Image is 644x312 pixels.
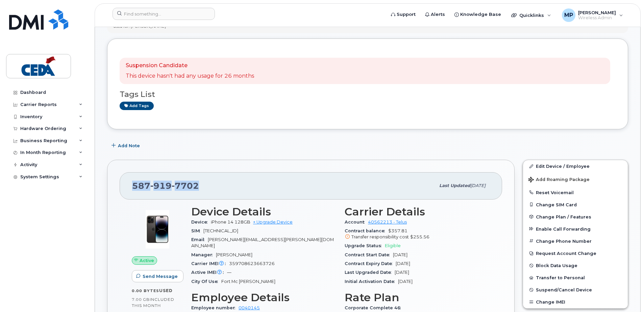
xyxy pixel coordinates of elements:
span: [PERSON_NAME] [216,252,252,257]
button: Add Note [107,139,146,152]
span: [DATE] [470,183,486,188]
a: + Upgrade Device [253,219,293,225]
h3: Carrier Details [345,206,490,218]
span: Add Note [118,142,140,149]
span: $357.81 [345,228,490,240]
h3: Tags List [120,90,616,99]
span: Alerts [431,11,445,18]
span: Employee number [191,305,239,310]
button: Reset Voicemail [523,186,628,199]
span: $255.56 [410,234,429,239]
span: Support [397,11,416,18]
span: City Of Use [191,279,221,284]
span: 7702 [172,181,199,191]
span: — [227,270,231,275]
span: Last updated [439,183,470,188]
button: Change SIM Card [523,199,628,211]
button: Add Roaming Package [523,172,628,186]
a: 40562213 - Telus [368,219,407,225]
button: Request Account Change [523,247,628,259]
span: Suspend/Cancel Device [536,287,592,292]
a: Knowledge Base [450,8,506,21]
span: Add Roaming Package [528,177,590,183]
span: Contract balance [345,228,388,233]
span: Upgrade Status [345,243,385,248]
button: Transfer to Personal [523,271,628,284]
span: Fort Mc [PERSON_NAME] [221,279,275,284]
span: Knowledge Base [460,11,501,18]
span: Email [191,237,208,242]
button: Change Phone Number [523,235,628,247]
span: Manager [191,252,216,257]
a: 0040145 [239,305,260,310]
h3: Device Details [191,206,337,218]
span: 0.00 Bytes [132,288,159,293]
span: Device [191,219,211,225]
div: Mital Patel [557,8,628,22]
span: 919 [150,181,172,191]
button: Change Plan / Features [523,211,628,223]
span: 7.00 GB [132,297,150,302]
span: Wireless Admin [578,15,616,21]
span: Quicklinks [519,12,544,18]
a: Edit Device / Employee [523,160,628,172]
h3: Employee Details [191,291,337,304]
span: [PERSON_NAME][EMAIL_ADDRESS][PERSON_NAME][DOMAIN_NAME] [191,237,334,248]
span: 587 [132,181,199,191]
span: Active IMEI [191,270,227,275]
button: Block Data Usage [523,259,628,271]
p: Suspension Candidate [126,62,254,70]
span: [PERSON_NAME] [578,10,616,15]
span: Contract Expiry Date [345,261,396,266]
span: [DATE] [395,270,409,275]
button: Suspend/Cancel Device [523,284,628,296]
input: Find something... [113,8,215,20]
span: Eligible [385,243,401,248]
span: Send Message [143,273,178,280]
span: SIM [191,228,203,233]
button: Send Message [132,270,183,282]
span: MP [564,11,573,19]
button: Change IMEI [523,296,628,308]
a: Support [386,8,420,21]
span: Last Upgraded Date [345,270,395,275]
h3: Rate Plan [345,291,490,304]
span: Active [140,257,154,264]
span: Contract Start Date [345,252,393,257]
span: Change Plan / Features [536,214,591,219]
a: Alerts [420,8,450,21]
span: iPhone 14 128GB [211,219,250,225]
span: [DATE] [398,279,413,284]
img: image20231002-3703462-njx0qo.jpeg [137,209,178,250]
span: Enable Call Forwarding [536,226,591,231]
span: used [159,288,173,293]
span: [DATE] [396,261,410,266]
button: Enable Call Forwarding [523,223,628,235]
span: 359708623663726 [229,261,275,266]
span: Carrier IMEI [191,261,229,266]
p: This device hasn't had any usage for 26 months [126,72,254,80]
span: [TECHNICAL_ID] [203,228,238,233]
div: Quicklinks [506,8,556,22]
span: included this month [132,297,174,308]
span: Account [345,219,368,225]
span: Corporate Complete 46 [345,305,404,310]
iframe: Messenger Launcher [615,283,639,307]
span: Transfer responsibility cost [351,234,409,239]
span: [DATE] [393,252,407,257]
span: Initial Activation Date [345,279,398,284]
a: Add tags [120,102,154,110]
